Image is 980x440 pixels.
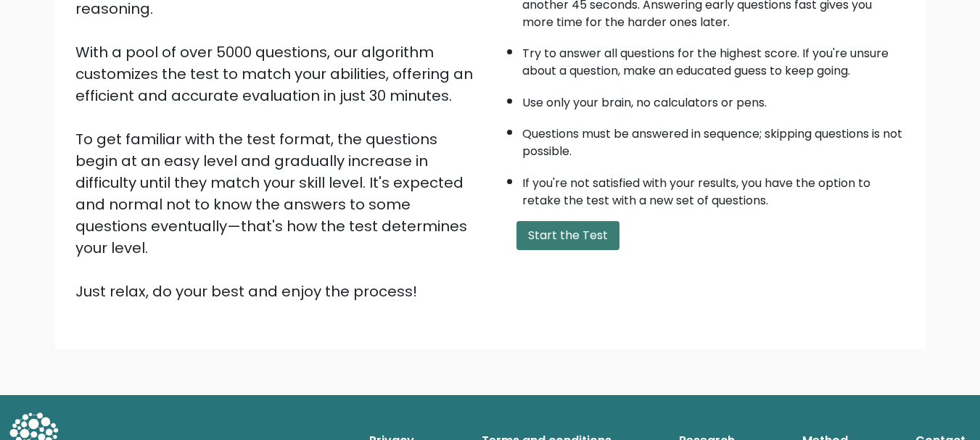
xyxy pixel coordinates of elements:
[522,38,905,80] li: Try to answer all questions for the highest score. If you're unsure about a question, make an edu...
[516,221,619,250] button: Start the Test
[522,118,905,160] li: Questions must be answered in sequence; skipping questions is not possible.
[522,87,905,112] li: Use only your brain, no calculators or pens.
[522,167,905,209] li: If you're not satisfied with your results, you have the option to retake the test with a new set ...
